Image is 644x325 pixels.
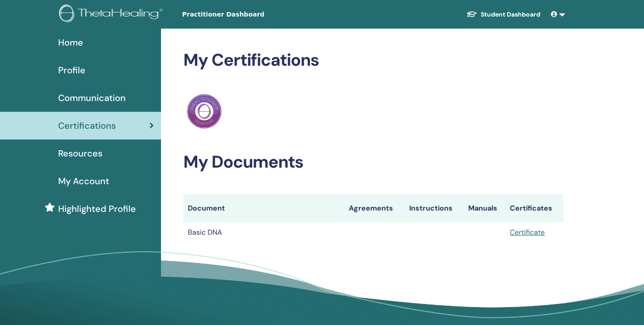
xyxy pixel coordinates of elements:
[505,194,563,223] th: Certificates
[58,36,83,49] span: Home
[183,194,344,223] th: Document
[510,228,545,237] a: Certificate
[58,174,109,188] span: My Account
[459,6,547,23] a: Student Dashboard
[405,194,464,223] th: Instructions
[58,91,126,105] span: Communication
[58,63,85,77] span: Profile
[464,194,505,223] th: Manuals
[183,223,344,242] td: Basic DNA
[183,50,563,71] h2: My Certifications
[187,94,222,129] img: Practitioner
[182,10,316,19] span: Practitioner Dashboard
[58,147,102,160] span: Resources
[59,4,166,25] img: logo.png
[344,194,405,223] th: Agreements
[183,152,563,173] h2: My Documents
[466,10,477,18] img: graduation-cap-white.svg
[58,119,116,132] span: Certifications
[58,202,136,215] span: Highlighted Profile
